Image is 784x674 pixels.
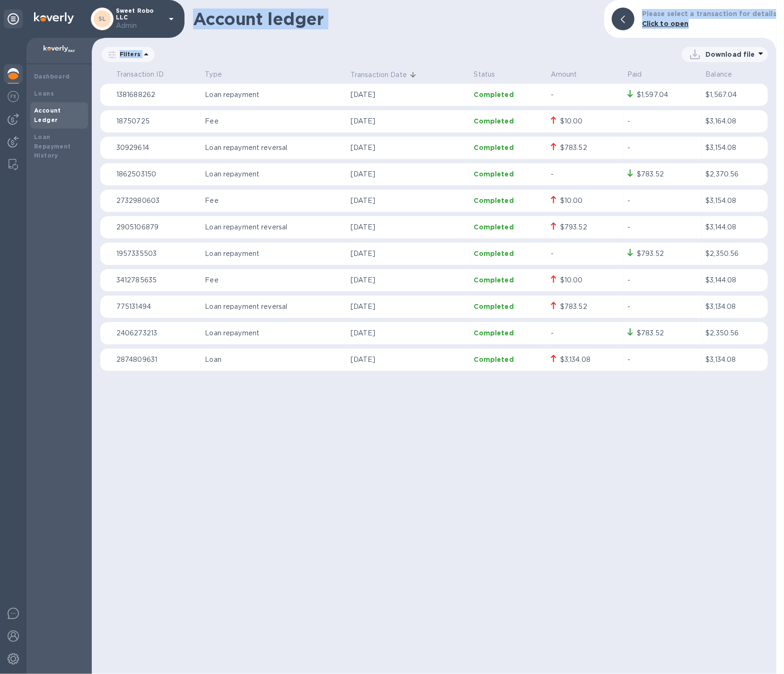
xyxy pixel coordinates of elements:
p: - [627,275,698,285]
p: $3,134.08 [705,302,764,312]
p: 1862503150 [116,169,197,179]
p: Transaction Date [351,70,407,80]
div: $3,134.08 [560,355,590,365]
div: $783.52 [560,143,587,153]
b: Loans [34,90,54,97]
b: SL [98,15,106,22]
p: 18750725 [116,116,197,126]
p: $2,350.56 [705,328,764,338]
p: [DATE] [351,196,467,206]
p: [DATE] [351,222,467,232]
p: - [551,169,620,179]
b: Dashboard [34,73,70,80]
p: - [551,328,620,338]
p: [DATE] [351,143,467,153]
p: Loan repayment [205,249,343,259]
p: Status [474,70,543,79]
p: Loan repayment [205,169,343,179]
b: Please select a transaction for details [642,10,776,18]
b: Account Ledger [34,107,61,123]
p: [DATE] [351,328,467,338]
p: - [627,222,698,232]
p: - [627,302,698,312]
p: [DATE] [351,355,467,365]
p: 2905106879 [116,222,197,232]
div: Unpin categories [4,9,23,28]
p: [DATE] [351,275,467,285]
p: [DATE] [351,302,467,312]
p: - [627,116,698,126]
div: $783.52 [637,169,664,179]
p: - [551,90,620,100]
p: Admin [116,21,163,31]
p: Type [205,70,343,79]
div: $10.00 [560,116,583,126]
p: Amount [551,70,620,79]
p: Fee [205,275,343,285]
p: $3,154.08 [705,143,764,153]
p: 2406273213 [116,328,197,338]
p: 1957335503 [116,249,197,259]
p: Fee [205,196,343,206]
p: Completed [474,328,543,338]
p: Filters [116,50,141,58]
p: $1,567.04 [705,90,764,100]
p: - [627,143,698,153]
p: [DATE] [351,169,467,179]
p: Completed [474,302,543,311]
p: 775131494 [116,302,197,312]
p: Transaction ID [116,70,197,79]
p: Completed [474,196,543,205]
p: Completed [474,355,543,364]
p: Completed [474,222,543,232]
p: Fee [205,116,343,126]
p: Loan repayment reversal [205,222,343,232]
div: $783.52 [560,302,587,312]
img: Logo [34,12,74,24]
p: 30929614 [116,143,197,153]
div: $793.52 [560,222,587,232]
p: Loan [205,355,343,365]
div: $1,597.04 [637,90,668,100]
p: Completed [474,116,543,126]
p: Loan repayment [205,328,343,338]
p: Loan repayment reversal [205,143,343,153]
p: $3,144.08 [705,222,764,232]
span: Transaction Date [351,70,419,80]
div: $783.52 [637,328,664,338]
p: $2,350.56 [705,249,764,259]
p: [DATE] [351,249,467,259]
p: $2,370.56 [705,169,764,179]
h1: Account ledger [193,9,597,29]
p: $3,134.08 [705,355,764,365]
p: - [551,249,620,259]
p: Paid [627,70,698,79]
p: 3412785635 [116,275,197,285]
p: 1381688262 [116,90,197,100]
p: Download file [705,50,755,59]
p: [DATE] [351,116,467,126]
p: Sweet Robo LLC [116,8,163,31]
div: $10.00 [560,196,583,206]
p: Completed [474,275,543,285]
p: - [627,196,698,206]
p: Loan repayment reversal [205,302,343,312]
div: $10.00 [560,275,583,285]
p: $3,154.08 [705,196,764,206]
p: Completed [474,143,543,152]
p: - [627,355,698,365]
p: $3,164.08 [705,116,764,126]
p: Completed [474,249,543,258]
p: Loan repayment [205,90,343,100]
p: Balance [705,70,764,79]
img: Foreign exchange [8,91,19,102]
div: $793.52 [637,249,664,259]
p: [DATE] [351,90,467,100]
b: Loan Repayment History [34,133,71,159]
p: Completed [474,90,543,99]
p: 2874809631 [116,355,197,365]
p: $3,144.08 [705,275,764,285]
p: 2732980603 [116,196,197,206]
p: Completed [474,169,543,179]
b: Click to open [642,20,689,27]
